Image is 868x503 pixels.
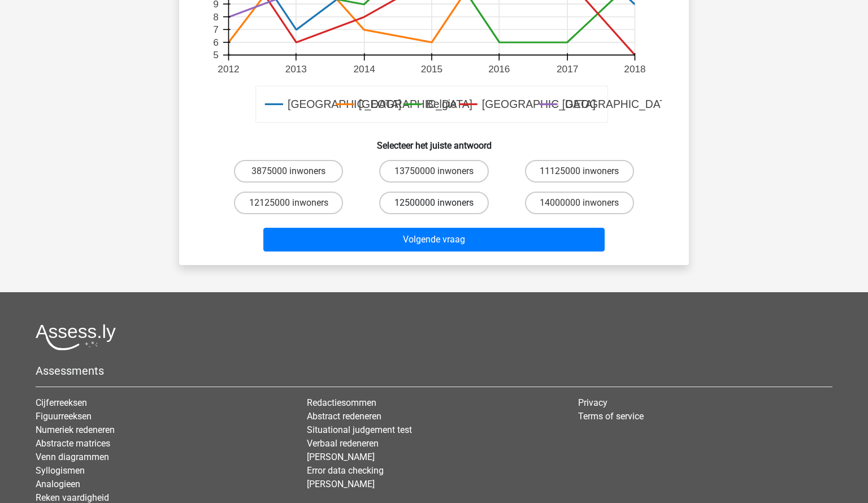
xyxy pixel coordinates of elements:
[36,364,832,378] h5: Assessments
[307,424,412,435] a: Situational judgement test
[525,160,634,183] label: 11125000 inwoners
[307,438,379,449] a: Verbaal redeneren
[307,452,375,462] a: [PERSON_NAME]
[218,63,239,75] text: 2012
[213,50,219,61] text: 5
[379,192,488,214] label: 12500000 inwoners
[213,24,219,35] text: 7
[36,324,116,350] img: Assessly logo
[359,98,472,111] text: [GEOGRAPHIC_DATA]
[557,63,578,75] text: 2017
[307,397,376,408] a: Redactiesommen
[488,63,510,75] text: 2016
[354,63,376,75] text: 2014
[36,465,85,476] a: Syllogismen
[36,492,109,503] a: Reken vaardigheid
[36,479,80,489] a: Analogieen
[379,160,488,183] label: 13750000 inwoners
[213,11,219,23] text: 8
[234,192,343,214] label: 12125000 inwoners
[624,63,645,75] text: 2018
[307,479,375,489] a: [PERSON_NAME]
[307,411,381,422] a: Abstract redeneren
[36,438,110,449] a: Abstracte matrices
[562,98,676,111] text: [GEOGRAPHIC_DATA]
[288,98,401,111] text: [GEOGRAPHIC_DATA]
[263,228,605,251] button: Volgende vraag
[421,63,442,75] text: 2015
[213,37,219,48] text: 6
[36,452,109,462] a: Venn diagrammen
[307,465,384,476] a: Error data checking
[482,98,596,111] text: [GEOGRAPHIC_DATA]
[426,98,457,111] text: Belgie
[578,397,607,408] a: Privacy
[525,192,634,214] label: 14000000 inwoners
[285,63,307,75] text: 2013
[36,411,92,422] a: Figuurreeksen
[197,131,671,151] h6: Selecteer het juiste antwoord
[36,397,87,408] a: Cijferreeksen
[36,424,115,435] a: Numeriek redeneren
[578,411,644,422] a: Terms of service
[234,160,343,183] label: 3875000 inwoners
